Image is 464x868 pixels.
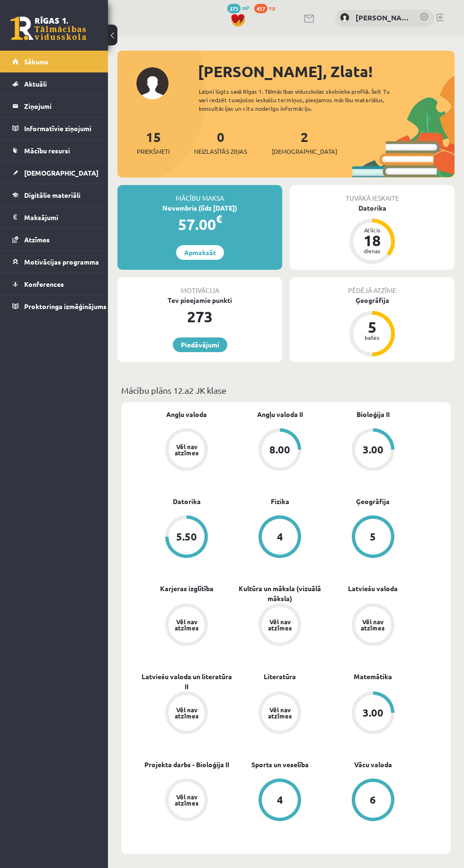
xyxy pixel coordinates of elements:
[290,295,455,305] div: Ģeogrāfija
[254,4,268,13] span: 457
[233,584,327,603] a: Kultūra un māksla (vizuālā māksla)
[198,60,455,83] div: [PERSON_NAME], Zlata!
[358,233,386,248] div: 18
[233,603,327,648] a: Vēl nav atzīmes
[24,146,70,155] span: Mācību resursi
[24,280,64,288] span: Konferences
[233,515,327,560] a: 4
[12,273,96,295] a: Konferences
[254,4,280,11] a: 457 xp
[277,795,283,805] div: 4
[117,185,282,203] div: Mācību maksa
[12,206,96,228] a: Maksājumi
[358,335,386,340] div: balles
[12,251,96,273] a: Motivācijas programma
[290,203,455,266] a: Datorika Atlicis 18 dienas
[137,128,170,156] a: 15Priekšmeti
[173,337,227,352] a: Piedāvājumi
[140,691,233,736] a: Vēl nav atzīmes
[264,672,296,682] a: Literatūra
[356,496,390,506] a: Ģeogrāfija
[12,162,96,184] a: [DEMOGRAPHIC_DATA]
[269,4,275,11] span: xp
[326,779,419,823] a: 6
[24,191,80,199] span: Digitālie materiāli
[24,117,96,139] legend: Informatīvie ziņojumi
[10,17,86,40] a: Rīgas 1. Tālmācības vidusskola
[24,80,47,88] span: Aktuāli
[12,51,96,72] a: Sākums
[257,409,303,419] a: Angļu valoda II
[137,147,170,156] span: Priekšmeti
[272,128,337,156] a: 2[DEMOGRAPHIC_DATA]
[267,619,293,631] div: Vēl nav atzīmes
[24,95,96,117] legend: Ziņojumi
[117,203,282,213] div: Novembris (līdz [DATE])
[363,444,384,455] div: 3.00
[140,515,233,560] a: 5.50
[358,227,386,233] div: Atlicis
[199,87,401,113] div: Laipni lūgts savā Rīgas 1. Tālmācības vidusskolas skolnieka profilā. Šeit Tu vari redzēt tuvojošo...
[370,795,376,805] div: 6
[326,515,419,560] a: 5
[271,496,289,506] a: Fizika
[173,619,200,631] div: Vēl nav atzīmes
[290,277,455,295] div: Pēdējā atzīme
[363,708,384,718] div: 3.00
[117,305,282,328] div: 273
[12,95,96,117] a: Ziņojumi
[12,140,96,161] a: Mācību resursi
[24,206,96,228] legend: Maksājumi
[12,117,96,139] a: Informatīvie ziņojumi
[24,302,107,310] span: Proktoringa izmēģinājums
[12,184,96,206] a: Digitālie materiāli
[227,4,250,11] a: 273 mP
[277,531,283,542] div: 4
[12,229,96,250] a: Atzīmes
[173,443,200,456] div: Vēl nav atzīmes
[358,319,386,335] div: 5
[340,13,349,22] img: Zlata Zima
[233,779,327,823] a: 4
[166,409,207,419] a: Angļu valoda
[140,779,233,823] a: Vēl nav atzīmes
[354,672,392,682] a: Matemātika
[354,760,392,770] a: Vācu valoda
[12,73,96,95] a: Aktuāli
[117,295,282,305] div: Tev pieejamie punkti
[24,57,48,66] span: Sākums
[326,603,419,648] a: Vēl nav atzīmes
[326,691,419,736] a: 3.00
[242,4,250,11] span: mP
[173,707,200,719] div: Vēl nav atzīmes
[24,235,50,244] span: Atzīmes
[356,12,410,23] a: [PERSON_NAME]
[358,248,386,254] div: dienas
[233,691,327,736] a: Vēl nav atzīmes
[117,213,282,236] div: 57.00
[160,584,214,593] a: Karjeras izglītība
[233,428,327,473] a: 8.00
[24,257,99,266] span: Motivācijas programma
[216,212,222,226] span: €
[194,128,247,156] a: 0Neizlasītās ziņas
[251,760,309,770] a: Sports un veselība
[140,428,233,473] a: Vēl nav atzīmes
[272,147,337,156] span: [DEMOGRAPHIC_DATA]
[121,384,451,397] p: Mācību plāns 12.a2 JK klase
[326,428,419,473] a: 3.00
[140,603,233,648] a: Vēl nav atzīmes
[227,4,241,13] span: 273
[140,672,233,691] a: Latviešu valoda un literatūra II
[370,531,376,542] div: 5
[290,295,455,358] a: Ģeogrāfija 5 balles
[24,168,98,177] span: [DEMOGRAPHIC_DATA]
[117,277,282,295] div: Motivācija
[360,619,386,631] div: Vēl nav atzīmes
[357,409,390,419] a: Bioloģija II
[173,496,201,506] a: Datorika
[269,444,290,455] div: 8.00
[12,295,96,317] a: Proktoringa izmēģinājums
[176,245,224,260] a: Apmaksāt
[290,185,455,203] div: Tuvākā ieskaite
